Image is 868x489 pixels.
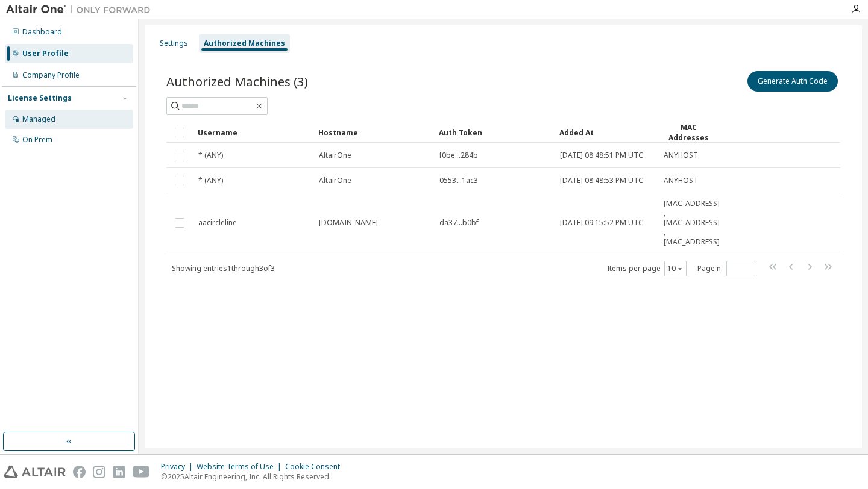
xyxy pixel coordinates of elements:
[439,151,478,160] span: f0be...284b
[663,122,714,143] div: MAC Addresses
[22,70,80,80] div: Company Profile
[161,472,347,482] p: © 2025 Altair Engineering, Inc. All Rights Reserved.
[664,176,698,185] span: ANYHOST
[319,176,351,185] span: AltairOne
[161,462,197,472] div: Privacy
[664,199,720,247] span: [MAC_ADDRESS] , [MAC_ADDRESS] , [MAC_ADDRESS]
[198,176,223,185] span: * (ANY)
[319,151,351,160] span: AltairOne
[607,261,687,276] span: Items per page
[198,218,237,228] span: aacircleline
[439,123,550,142] div: Auth Token
[204,39,285,48] div: Authorized Machines
[560,176,643,185] span: [DATE] 08:48:53 PM UTC
[198,123,309,142] div: Username
[166,73,308,90] span: Authorized Machines (3)
[22,114,55,124] div: Managed
[160,39,188,48] div: Settings
[4,466,66,478] img: altair_logo.svg
[318,123,429,142] div: Hostname
[8,93,72,103] div: License Settings
[133,466,150,478] img: youtube.svg
[747,71,838,92] button: Generate Auth Code
[559,123,653,142] div: Added At
[73,466,86,478] img: facebook.svg
[560,151,643,160] span: [DATE] 08:48:51 PM UTC
[93,466,105,478] img: instagram.svg
[664,151,698,160] span: ANYHOST
[285,462,347,472] div: Cookie Consent
[319,218,378,228] span: [DOMAIN_NAME]
[560,218,643,228] span: [DATE] 09:15:52 PM UTC
[197,462,285,472] div: Website Terms of Use
[6,4,157,16] img: Altair One
[439,176,478,185] span: 0553...1ac3
[697,261,755,276] span: Page n.
[113,466,125,478] img: linkedin.svg
[439,218,479,228] span: da37...b0bf
[22,49,69,58] div: User Profile
[22,135,52,145] div: On Prem
[198,151,223,160] span: * (ANY)
[22,27,62,37] div: Dashboard
[667,264,684,273] button: 10
[172,263,275,273] span: Showing entries 1 through 3 of 3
